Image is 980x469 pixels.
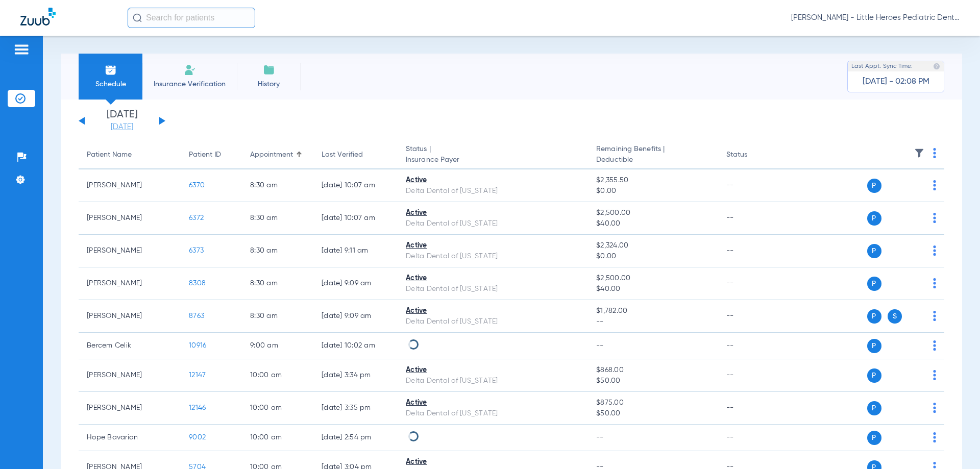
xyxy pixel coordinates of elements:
[406,457,580,467] div: Active
[406,306,580,316] div: Active
[867,368,881,383] span: P
[242,267,313,300] td: 8:30 AM
[596,284,709,294] span: $40.00
[406,398,580,408] div: Active
[406,365,580,376] div: Active
[933,403,936,413] img: group-dot-blue.svg
[313,267,398,300] td: [DATE] 9:09 AM
[263,64,275,76] img: History
[718,425,787,451] td: --
[596,376,709,386] span: $50.00
[242,202,313,235] td: 8:30 AM
[929,420,980,469] iframe: Chat Widget
[718,202,787,235] td: --
[313,425,398,451] td: [DATE] 2:54 PM
[79,169,181,202] td: [PERSON_NAME]
[128,8,255,28] input: Search for patients
[91,110,153,132] li: [DATE]
[150,79,229,89] span: Insurance Verification
[91,122,153,132] a: [DATE]
[914,148,924,158] img: filter.svg
[596,208,709,218] span: $2,500.00
[189,372,206,379] span: 12147
[791,13,960,23] span: [PERSON_NAME] - Little Heroes Pediatric Dentistry
[596,186,709,196] span: $0.00
[933,180,936,190] img: group-dot-blue.svg
[184,64,196,76] img: Manual Insurance Verification
[79,425,181,451] td: Hope Bavarian
[244,79,293,89] span: History
[189,342,206,349] span: 10916
[189,150,234,160] div: Patient ID
[596,408,709,419] span: $50.00
[79,235,181,267] td: [PERSON_NAME]
[189,404,206,411] span: 12146
[189,214,204,221] span: 6372
[79,392,181,425] td: [PERSON_NAME]
[933,148,936,158] img: group-dot-blue.svg
[398,141,588,169] th: Status |
[888,309,902,324] span: S
[718,333,787,359] td: --
[79,202,181,235] td: [PERSON_NAME]
[718,267,787,300] td: --
[933,63,940,70] img: last sync help info
[189,247,204,254] span: 6373
[189,150,221,160] div: Patient ID
[933,370,936,380] img: group-dot-blue.svg
[867,211,881,226] span: P
[406,240,580,251] div: Active
[718,235,787,267] td: --
[867,309,881,324] span: P
[79,267,181,300] td: [PERSON_NAME]
[596,218,709,229] span: $40.00
[189,312,204,319] span: 8763
[406,408,580,419] div: Delta Dental of [US_STATE]
[596,273,709,284] span: $2,500.00
[87,150,132,160] div: Patient Name
[242,359,313,392] td: 10:00 AM
[406,175,580,186] div: Active
[718,300,787,333] td: --
[718,392,787,425] td: --
[867,179,881,193] span: P
[313,300,398,333] td: [DATE] 9:09 AM
[596,306,709,316] span: $1,782.00
[250,150,293,160] div: Appointment
[79,333,181,359] td: Bercem Celik
[79,300,181,333] td: [PERSON_NAME]
[406,273,580,284] div: Active
[313,169,398,202] td: [DATE] 10:07 AM
[867,431,881,445] span: P
[406,251,580,262] div: Delta Dental of [US_STATE]
[242,300,313,333] td: 8:30 AM
[313,235,398,267] td: [DATE] 9:11 AM
[242,392,313,425] td: 10:00 AM
[313,359,398,392] td: [DATE] 3:34 PM
[933,340,936,351] img: group-dot-blue.svg
[133,13,142,22] img: Search Icon
[406,376,580,386] div: Delta Dental of [US_STATE]
[596,365,709,376] span: $868.00
[189,182,205,189] span: 6370
[933,213,936,223] img: group-dot-blue.svg
[588,141,718,169] th: Remaining Benefits |
[242,169,313,202] td: 8:30 AM
[79,359,181,392] td: [PERSON_NAME]
[596,155,709,165] span: Deductible
[596,398,709,408] span: $875.00
[105,64,117,76] img: Schedule
[867,339,881,353] span: P
[406,208,580,218] div: Active
[596,240,709,251] span: $2,324.00
[406,218,580,229] div: Delta Dental of [US_STATE]
[863,77,929,87] span: [DATE] - 02:08 PM
[20,8,56,26] img: Zuub Logo
[867,277,881,291] span: P
[596,434,604,441] span: --
[596,342,604,349] span: --
[596,175,709,186] span: $2,355.50
[718,141,787,169] th: Status
[313,333,398,359] td: [DATE] 10:02 AM
[189,280,206,287] span: 8308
